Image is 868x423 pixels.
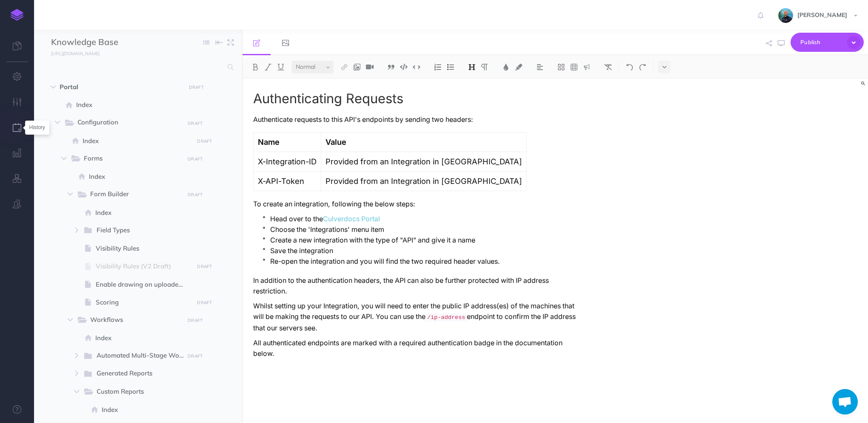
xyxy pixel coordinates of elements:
p: Choose the 'Integrations' menu item [270,224,581,235]
span: Index [102,405,191,415]
h1: Authenticating Requests [253,91,581,106]
span: Field Types [97,225,178,236]
button: DRAFT [185,190,206,200]
span: Index [95,333,191,343]
img: Add video button [366,64,374,70]
a: Culverdocs Portal [323,215,380,223]
img: Inline code button [413,64,420,70]
span: Scoring [96,297,191,307]
span: Enable drawing on uploaded / captured image [96,279,191,290]
span: Index [89,172,191,182]
img: Callout dropdown menu button [583,64,591,70]
p: Provided from an Integration in [GEOGRAPHIC_DATA] [325,176,522,186]
img: Blockquote button [387,64,395,70]
small: DRAFT [188,121,203,126]
img: Bold button [251,64,259,70]
span: Workflows [90,315,178,326]
span: Custom Reports [97,386,178,398]
p: Create a new integration with the type of "API" and give it a name [270,235,581,245]
img: Underline button [277,64,285,70]
small: DRAFT [188,353,203,359]
img: Redo [639,64,646,70]
span: Publish [800,36,843,49]
button: DRAFT [185,351,206,361]
img: Ordered list button [434,64,442,70]
span: Visibility Rules (V2 Draft) [96,261,191,271]
small: DRAFT [188,318,203,323]
p: In addition to the authentication headers, the API can also be further protected with IP address ... [253,275,581,296]
small: DRAFT [188,192,203,197]
img: Italic button [264,64,272,70]
button: DRAFT [185,118,206,128]
img: Paragraph button [481,64,488,70]
p: All authenticated endpoints are marked with a required authentication badge in the documentation ... [253,338,581,359]
strong: Value [325,137,346,147]
small: DRAFT [188,156,203,162]
img: Headings dropdown button [468,64,476,70]
span: Form Builder [90,189,178,200]
img: Add image button [353,64,361,70]
button: Publish [791,33,864,52]
img: Link button [340,64,348,70]
strong: Name [258,137,280,147]
button: DRAFT [185,316,206,325]
img: Undo [626,64,634,70]
button: DRAFT [194,262,215,271]
img: Text background color button [515,64,523,70]
small: DRAFT [197,300,212,305]
img: Unordered list button [447,64,454,70]
span: Portal [60,82,180,92]
p: Re-open the integration and you will find the two required header values. [270,256,581,267]
img: Code block button [400,64,408,70]
img: Create table button [570,64,578,70]
p: X-API-Token [258,176,317,186]
img: Alignment dropdown menu button [536,64,544,70]
a: Open chat [832,389,858,415]
span: [PERSON_NAME] [793,11,851,19]
img: Clear styles button [604,64,612,70]
span: Index [83,136,191,146]
input: Search [51,59,223,75]
small: DRAFT [197,138,212,144]
a: [URL][DOMAIN_NAME] [34,49,108,57]
p: Whilst setting up your Integration, you will need to enter the public IP address(es) of the machi... [253,301,581,333]
button: DRAFT [185,154,206,164]
span: Configuration [77,117,178,128]
span: Visibility Rules [96,243,191,254]
span: Forms [84,153,178,164]
img: Text color button [502,64,510,70]
p: Authenticate requests to this API's endpoints by sending two headers: [253,114,581,125]
p: Save the integration [270,245,581,256]
small: [URL][DOMAIN_NAME] [51,51,100,56]
code: /ip-address [425,313,467,321]
span: Index [76,100,191,110]
small: DRAFT [197,264,212,269]
img: logo-mark.svg [11,9,23,21]
button: DRAFT [194,136,215,146]
span: Index [95,208,191,218]
span: Generated Reports [97,368,178,379]
button: DRAFT [194,298,215,307]
small: DRAFT [189,85,204,90]
p: Head over to the [270,214,581,224]
button: DRAFT [186,82,207,92]
img: 925838e575eb33ea1a1ca055db7b09b0.jpg [778,8,793,23]
p: To create an integration, following the below steps: [253,199,581,209]
p: X-Integration-ID [258,156,317,167]
span: Automated Multi-Stage Workflows [97,350,192,361]
p: Provided from an Integration in [GEOGRAPHIC_DATA] [325,156,522,167]
input: Documentation Name [51,36,151,49]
